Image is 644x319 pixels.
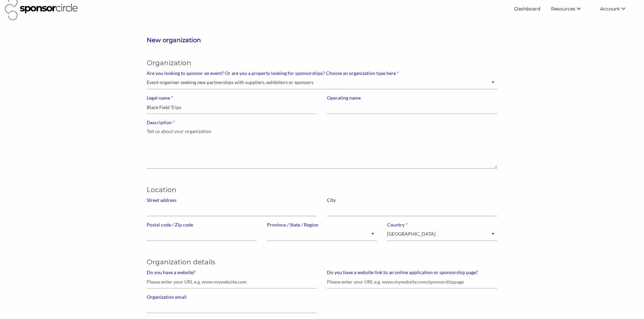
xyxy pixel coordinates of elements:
span: Resources [551,6,575,12]
label: Postal code / Zip code [147,222,257,228]
span: Account [600,6,620,12]
label: Street address [147,197,317,203]
a: Dashboard [509,3,546,15]
h5: Organization details [147,257,497,267]
li: Resources [546,3,595,15]
label: Province / State / Region [267,222,377,228]
h5: Location [147,185,497,194]
label: Are you looking to sponsor an event? Or are you a property looking for sponsorships? Choose an or... [147,70,497,76]
input: Enter your organization legal name (for content creators, enter your legal name) [147,101,317,114]
h3: New organization [147,36,497,45]
label: City [327,197,497,203]
label: Operating name [327,95,497,101]
input: Please enter your URL e.g. www.mywebsite.com/sponsorshippage [327,275,497,289]
li: Account [595,3,639,15]
label: Do you have a website? [147,269,317,275]
label: Description [147,119,497,126]
label: Legal name [147,95,317,101]
h5: Organization [147,58,497,68]
label: Country [387,222,497,228]
label: Organization email [147,294,317,300]
input: Please enter your URL e.g. www.mywebsite.com [147,275,317,289]
label: Do you have a website link to an online application or sponsorship page? [327,269,497,275]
